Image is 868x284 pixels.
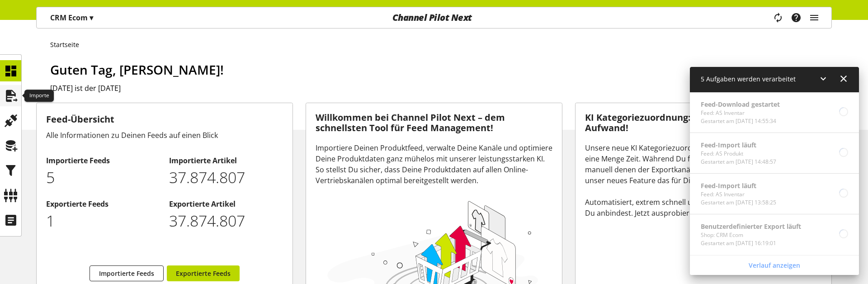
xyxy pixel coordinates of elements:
[50,83,832,94] h2: [DATE] ist der [DATE]
[90,13,93,23] span: ▾
[701,75,796,83] span: 5 Aufgaben werden verarbeitet
[36,7,832,28] nav: main navigation
[585,142,822,218] div: Unsere neue KI Kategoriezuordnung verändert alles - und spart Dir eine Menge Zeit. Während Du frü...
[99,269,154,278] span: Importierte Feeds
[176,269,231,278] span: Exportierte Feeds
[46,209,160,232] p: 1
[46,166,160,189] p: 5
[749,260,800,270] span: Verlauf anzeigen
[169,166,283,189] p: 37874807
[24,90,54,102] div: Importe
[90,265,164,281] a: Importierte Feeds
[46,130,283,141] div: Alle Informationen zu Deinen Feeds auf einen Blick
[169,209,283,232] p: 37874807
[167,265,240,281] a: Exportierte Feeds
[585,113,822,133] h3: KI Kategoriezuordnung: Mehr Effizienz, weniger Aufwand!
[169,155,283,166] h2: Importierte Artikel
[316,113,552,133] h3: Willkommen bei Channel Pilot Next – dem schnellsten Tool für Feed Management!
[50,12,93,23] p: CRM Ecom
[169,199,283,209] h2: Exportierte Artikel
[316,142,552,186] div: Importiere Deinen Produktfeed, verwalte Deine Kanäle und optimiere Deine Produktdaten ganz mühelo...
[50,61,224,78] span: Guten Tag, [PERSON_NAME]!
[692,257,857,273] a: Verlauf anzeigen
[46,155,160,166] h2: Importierte Feeds
[46,113,283,126] h3: Feed-Übersicht
[46,199,160,209] h2: Exportierte Feeds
